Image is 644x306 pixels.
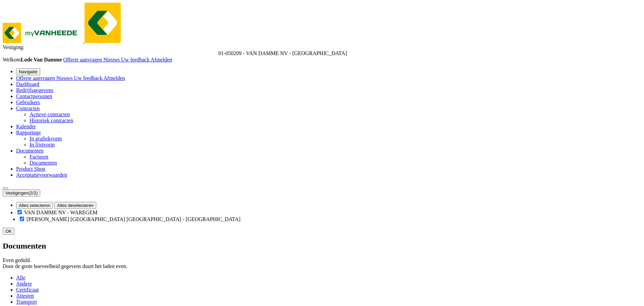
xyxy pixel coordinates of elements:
[3,44,24,50] span: Vestiging:
[103,57,120,62] span: Nieuws
[74,75,103,81] span: Uw feedback
[30,154,48,160] a: Facturen
[56,75,73,81] span: Nieuws
[16,202,53,209] button: Alles selecteren
[29,190,38,195] count: (2/2)
[54,202,96,209] button: Alles deselecteren
[56,75,74,81] a: Nieuws
[16,99,40,105] a: Gebruikers
[16,130,41,135] a: Rapportage
[16,93,52,99] a: Contactpersonen
[16,75,56,81] a: Offerte aanvragen
[16,124,36,129] a: Kalender
[16,81,39,87] a: Dashboard
[151,57,172,62] a: Afmelden
[16,68,40,75] button: Navigatie
[26,216,240,222] label: [PERSON_NAME] [GEOGRAPHIC_DATA] [GEOGRAPHIC_DATA] - [GEOGRAPHIC_DATA]
[3,257,641,269] p: Even geduld. Door de grote hoeveelheid gegevens duurt het laden even.
[16,293,34,299] a: Attesten
[16,299,37,305] a: Transport
[30,112,70,117] a: Actieve contracten
[218,50,347,56] span: 01-050209 - VAN DAMME NV - WAREGEM
[63,57,104,62] a: Offerte aanvragen
[24,210,98,215] label: VAN DAMME NV - WAREGEM
[104,75,125,81] a: Afmelden
[3,189,40,196] button: Vestigingen(2/2)
[16,105,40,111] a: Contracten
[63,57,102,62] span: Offerte aanvragen
[21,57,62,62] strong: Lode Van Damme
[16,275,25,280] a: Alle
[74,75,104,81] a: Uw feedback
[16,172,67,178] a: Acceptatievoorwaarden
[121,57,150,62] span: Uw feedback
[3,228,14,235] button: OK
[16,166,45,172] a: Product Shop
[3,242,641,251] h2: Documenten
[3,57,63,62] span: Welkom
[30,118,73,123] a: Historiek contracten
[85,3,121,43] img: myVanheede
[30,160,57,166] a: Documenten
[19,69,38,74] span: Navigatie
[30,136,62,141] a: In grafiekvorm
[30,142,55,147] a: In lijstvorm
[5,190,38,195] span: Vestigingen
[16,87,53,93] a: Bedrijfsgegevens
[16,75,55,81] span: Offerte aanvragen
[16,281,32,287] a: Andere
[103,57,121,62] a: Nieuws
[3,23,83,43] img: myVanheede
[121,57,151,62] a: Uw feedback
[16,287,39,293] a: Certificaat
[16,148,44,154] a: Documenten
